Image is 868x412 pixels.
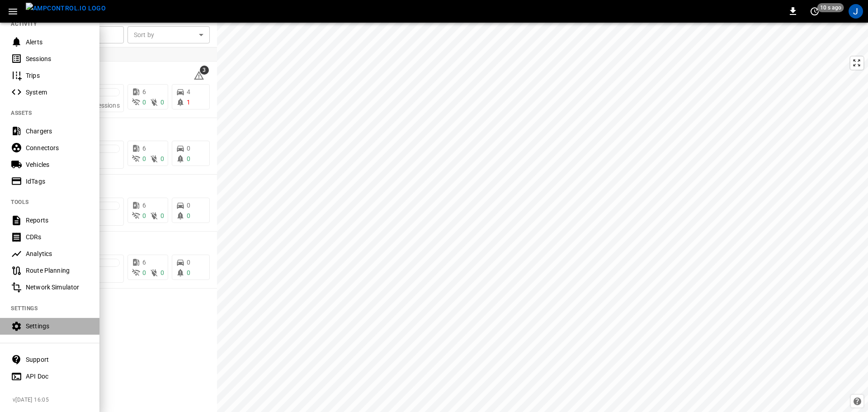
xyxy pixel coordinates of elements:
[26,266,89,275] div: Route Planning
[26,38,89,47] div: Alerts
[26,249,89,258] div: Analytics
[26,283,89,292] div: Network Simulator
[26,355,89,364] div: Support
[26,372,89,381] div: API Doc
[26,160,89,169] div: Vehicles
[26,71,89,80] div: Trips
[26,216,89,225] div: Reports
[26,88,89,97] div: System
[13,396,92,405] span: v [DATE] 16:05
[817,3,844,12] span: 10 s ago
[26,232,89,242] div: CDRs
[849,4,863,19] div: profile-icon
[26,3,106,14] img: ampcontrol.io logo
[26,54,89,63] div: Sessions
[26,127,89,136] div: Chargers
[807,4,822,19] button: set refresh interval
[26,322,89,331] div: Settings
[26,177,89,186] div: IdTags
[26,143,89,152] div: Connectors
